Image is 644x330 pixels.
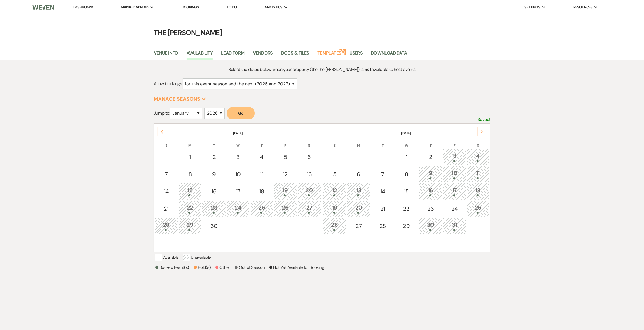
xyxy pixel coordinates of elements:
[317,50,341,60] a: Templates
[154,97,206,102] button: Manage Seasons
[182,170,199,178] div: 8
[158,187,175,196] div: 14
[253,187,270,196] div: 18
[300,153,318,161] div: 6
[158,221,175,231] div: 28
[155,136,178,148] th: S
[470,186,486,196] div: 18
[253,170,270,178] div: 11
[229,187,247,196] div: 17
[227,5,237,9] a: To Do
[374,170,391,178] div: 7
[300,170,318,178] div: 13
[73,5,93,9] a: Dashboard
[253,203,270,214] div: 25
[350,222,368,230] div: 27
[371,50,407,60] a: Download Data
[422,169,440,179] div: 9
[374,205,391,213] div: 21
[205,153,223,161] div: 2
[235,264,265,271] p: Out of Season
[229,153,247,161] div: 3
[182,203,199,214] div: 22
[326,186,343,196] div: 12
[350,186,368,196] div: 13
[182,5,199,9] a: Bookings
[229,203,247,214] div: 24
[196,66,448,73] p: Select the dates below when your property (the The [PERSON_NAME] ) is available to host events
[182,186,199,196] div: 15
[269,264,324,271] p: Not Yet Available for Booking
[395,136,418,148] th: W
[277,170,294,178] div: 12
[326,221,343,231] div: 26
[326,170,343,178] div: 5
[158,170,175,178] div: 7
[158,205,175,213] div: 21
[183,254,211,261] p: Unavailable
[297,136,321,148] th: S
[155,264,189,271] p: Booked Event(s)
[323,136,346,148] th: S
[154,110,170,116] span: Jump to:
[274,136,297,148] th: F
[154,81,182,87] span: Allow bookings:
[277,153,294,161] div: 5
[194,264,211,271] p: Hold(s)
[32,1,54,13] img: Weven Logo
[374,187,391,196] div: 14
[398,153,415,161] div: 1
[364,67,371,72] strong: not
[215,264,230,271] p: Other
[525,4,540,10] span: Settings
[398,170,415,178] div: 8
[227,107,255,119] button: Go
[182,221,199,231] div: 29
[422,221,440,231] div: 30
[277,203,294,214] div: 26
[281,50,309,60] a: Docs & Files
[205,203,223,214] div: 23
[323,124,489,136] th: [DATE]
[470,169,486,179] div: 11
[573,4,592,10] span: Resources
[202,136,226,148] th: T
[446,186,463,196] div: 17
[155,124,321,136] th: [DATE]
[478,116,490,123] p: Saved!
[467,136,489,148] th: S
[350,170,368,178] div: 6
[221,50,244,60] a: Lead Form
[422,205,440,213] div: 23
[398,222,415,230] div: 29
[350,203,368,214] div: 20
[470,152,486,162] div: 4
[121,4,148,10] span: Manage Venues
[205,187,223,196] div: 16
[422,186,440,196] div: 16
[398,205,415,213] div: 22
[446,152,463,162] div: 3
[300,203,318,214] div: 27
[470,203,486,214] div: 25
[205,170,223,178] div: 9
[122,28,523,38] h4: The [PERSON_NAME]
[347,136,371,148] th: M
[253,153,270,161] div: 4
[339,48,347,56] strong: New
[398,187,415,196] div: 15
[187,50,213,60] a: Availability
[265,4,282,10] span: Analytics
[226,136,250,148] th: W
[253,50,273,60] a: Vendors
[443,136,466,148] th: F
[326,203,343,214] div: 19
[446,221,463,231] div: 31
[229,170,247,178] div: 10
[250,136,273,148] th: T
[349,50,363,60] a: Users
[155,254,178,261] p: Available
[419,136,443,148] th: T
[182,153,199,161] div: 1
[446,205,463,213] div: 24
